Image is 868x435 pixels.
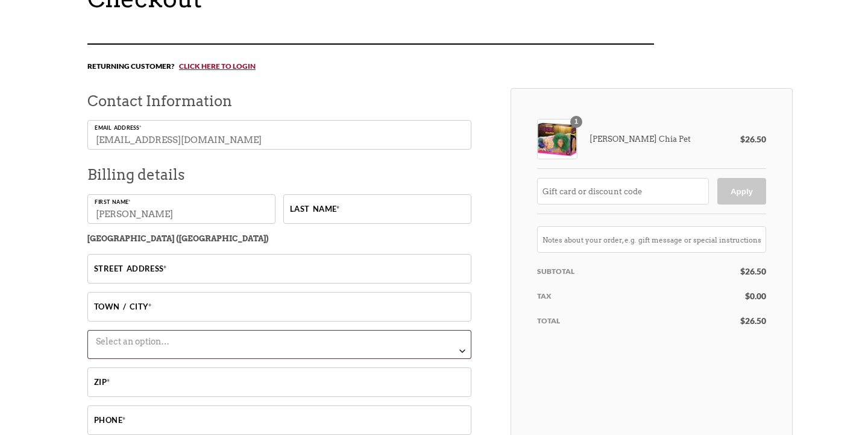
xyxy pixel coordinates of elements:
[740,266,745,276] span: $
[717,178,766,205] button: Apply
[96,337,169,346] span: Select an option…
[537,308,734,333] th: Total
[537,259,734,284] th: Subtotal
[174,62,256,71] a: Click here to login
[87,234,269,243] strong: [GEOGRAPHIC_DATA] ([GEOGRAPHIC_DATA])
[740,316,745,326] span: $
[87,330,471,359] span: State
[537,284,734,308] th: Tax
[740,316,766,326] bdi: 26.50
[740,134,766,144] bdi: 26.50
[537,226,766,253] input: Notes about your order, e.g. gift message or special instructions
[87,88,471,114] h3: Contact Information
[537,119,691,159] div: [PERSON_NAME] Chia Pet
[87,162,471,188] h3: Billing details
[745,291,766,301] bdi: 0.00
[745,291,750,301] span: $
[537,178,709,205] input: Gift card or discount code
[570,116,582,128] div: 1
[87,43,654,88] div: Returning customer?
[740,134,745,144] span: $
[740,266,766,276] bdi: 26.50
